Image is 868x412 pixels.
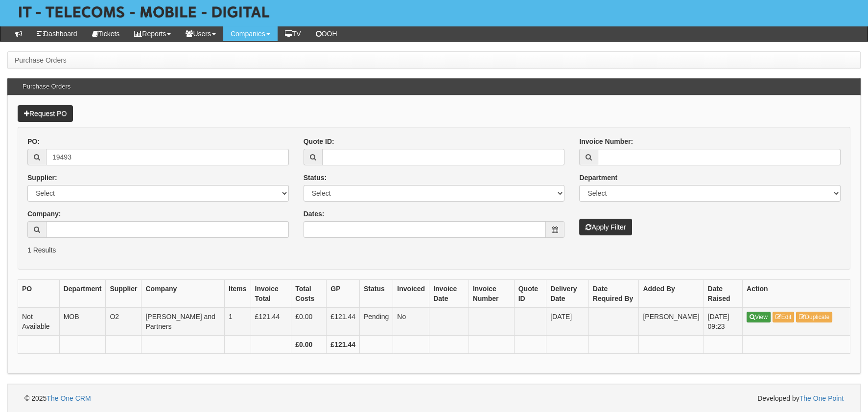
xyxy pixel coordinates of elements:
label: Supplier: [27,173,57,183]
label: Status: [304,173,327,183]
label: PO: [27,137,40,146]
th: Invoice Date [429,279,469,307]
td: £121.44 [251,307,291,335]
th: Action [743,279,850,307]
a: Duplicate [796,312,832,322]
a: Request PO [18,105,73,122]
th: Company [141,279,225,307]
th: Status [359,279,393,307]
td: £121.44 [327,307,360,335]
th: Items [224,279,251,307]
a: View [747,312,771,322]
th: Date Required By [588,279,639,307]
label: Invoice Number: [579,137,633,146]
th: Invoice Number [469,279,514,307]
span: Developed by [757,393,844,403]
a: Reports [127,26,178,41]
a: Edit [773,312,795,322]
td: 1 [224,307,251,335]
a: Companies [223,26,278,41]
td: O2 [106,307,141,335]
th: Department [59,279,106,307]
label: Department [579,173,617,183]
th: Invoiced [393,279,429,307]
li: Purchase Orders [15,55,67,65]
label: Company: [27,209,61,219]
a: OOH [308,26,345,41]
td: [PERSON_NAME] [639,307,704,335]
label: Quote ID: [304,137,334,146]
th: Added By [639,279,704,307]
td: £0.00 [291,307,327,335]
a: Users [178,26,223,41]
td: [DATE] [546,307,589,335]
th: £0.00 [291,335,327,353]
td: [DATE] 09:23 [704,307,743,335]
th: GP [327,279,360,307]
td: MOB [59,307,106,335]
th: Quote ID [514,279,546,307]
th: £121.44 [327,335,360,353]
a: The One CRM [47,394,91,402]
p: 1 Results [27,245,841,255]
a: The One Point [799,394,844,402]
span: © 2025 [24,394,91,402]
a: TV [278,26,308,41]
button: Apply Filter [579,219,632,235]
a: Dashboard [29,26,85,41]
td: No [393,307,429,335]
a: Tickets [85,26,127,41]
th: Date Raised [704,279,743,307]
th: PO [18,279,60,307]
td: Pending [359,307,393,335]
th: Delivery Date [546,279,589,307]
th: Total Costs [291,279,327,307]
h3: Purchase Orders [18,78,75,95]
th: Invoice Total [251,279,291,307]
td: Not Available [18,307,60,335]
label: Dates: [304,209,325,219]
th: Supplier [106,279,141,307]
td: [PERSON_NAME] and Partners [141,307,225,335]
